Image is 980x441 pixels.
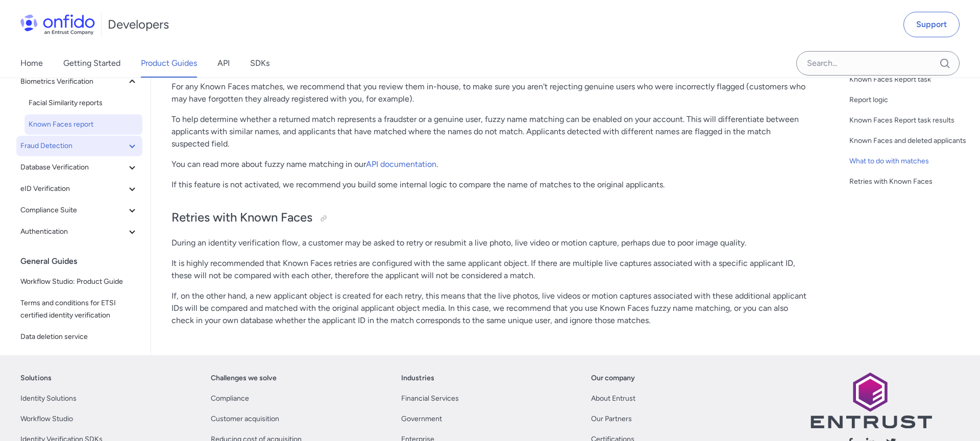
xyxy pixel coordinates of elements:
button: Database Verification [16,157,142,178]
p: It is highly recommended that Known Faces retries are configured with the same applicant object. ... [171,257,806,282]
span: Known Faces report [29,118,138,131]
img: Onfido Logo [20,14,95,35]
a: Known Faces Report task results [849,114,972,127]
a: Solutions [20,372,52,384]
a: Support [903,12,960,37]
a: Identity Solutions [20,393,77,405]
a: Data deletion service [16,327,142,347]
a: Government [401,413,442,425]
h2: Retries with Known Faces [171,209,806,227]
a: Facial Similarity reports [24,93,142,113]
a: Challenges we solve [211,372,277,384]
a: Compliance [211,393,249,405]
p: If, on the other hand, a new applicant object is created for each retry, this means that the live... [171,290,806,327]
span: Fraud Detection [20,140,126,152]
p: During an identity verification flow, a customer may be asked to retry or resubmit a live photo, ... [171,237,806,249]
a: Report logic [849,94,972,106]
h1: Developers [108,16,169,33]
span: Facial Similarity reports [29,97,138,109]
span: Workflow Studio: Product Guide [20,276,138,288]
div: General Guides [20,251,146,272]
img: Entrust logo [810,372,932,429]
button: Fraud Detection [16,136,142,156]
a: API documentation [366,159,436,169]
input: Onfido search input field [796,51,960,76]
p: You can read more about fuzzy name matching in our . [171,158,806,170]
span: eID Verification [20,183,126,195]
span: Compliance Suite [20,204,126,216]
a: What to do with matches [849,155,972,167]
button: Compliance Suite [16,200,142,220]
p: To help determine whether a returned match represents a fraudster or a genuine user, fuzzy name m... [171,113,806,150]
a: Known Faces and deleted applicants [849,135,972,147]
a: Our Partners [591,413,632,425]
a: Industries [401,372,434,384]
button: Biometrics Verification [16,71,142,92]
p: If this feature is not activated, we recommend you build some internal logic to compare the name ... [171,179,806,191]
p: For any Known Faces matches, we recommend that you review them in-house, to make sure you aren't ... [171,81,806,105]
a: Home [20,49,43,78]
a: Getting Started [63,49,120,78]
a: About Entrust [591,393,635,405]
a: Customer acquisition [211,413,279,425]
button: eID Verification [16,179,142,199]
a: Terms and conditions for ETSI certified identity verification [16,293,142,326]
a: Product Guides [141,49,197,78]
span: Authentication [20,226,126,238]
span: Data deletion service [20,331,138,343]
a: Workflow Studio: Product Guide [16,272,142,292]
a: Known Faces Report task [849,73,972,86]
a: Retries with Known Faces [849,176,972,188]
a: SDKs [250,49,269,78]
span: Database Verification [20,161,126,174]
a: Our company [591,372,635,384]
a: Onfido US Biometric Privacy Laws notices and consent [16,348,142,381]
a: Known Faces report [24,114,142,135]
button: Authentication [16,222,142,242]
a: API [217,49,230,78]
span: Terms and conditions for ETSI certified identity verification [20,297,138,322]
span: Biometrics Verification [20,76,126,88]
a: Workflow Studio [20,413,73,425]
a: Financial Services [401,393,459,405]
span: Onfido US Biometric Privacy Laws notices and consent [20,352,138,377]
